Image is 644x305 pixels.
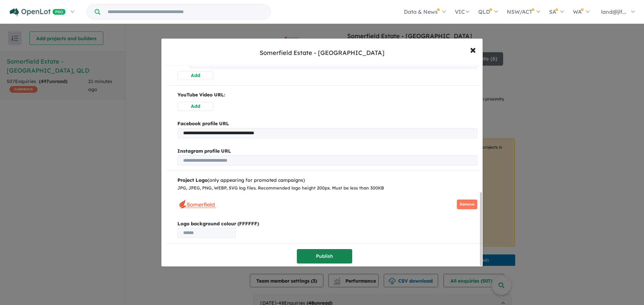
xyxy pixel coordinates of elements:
[102,5,269,19] input: Try estate name, suburb, builder or developer
[297,249,352,263] button: Publish
[10,8,66,16] img: Openlot PRO Logo White
[260,49,384,57] div: Somerfield Estate - [GEOGRAPHIC_DATA]
[177,102,213,111] button: Add
[601,8,626,15] span: land@jlf...
[177,177,208,183] b: Project Logo
[177,195,218,215] img: Somerfield%20Estate%20-%20Holmview___1741225526.png
[177,121,229,127] b: Facebook profile URL
[470,42,476,57] span: ×
[177,184,477,192] div: JPG, JPEG, PNG, WEBP, SVG log files. Recommended logo height 200px. Must be less than 300KB
[177,148,231,154] b: Instagram profile URL
[457,200,477,209] button: Remove
[177,220,477,228] b: Logo background colour (FFFFFF)
[177,176,477,184] div: (only appearing for promoted campaigns)
[177,91,477,99] p: YouTube Video URL:
[177,71,213,80] button: Add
